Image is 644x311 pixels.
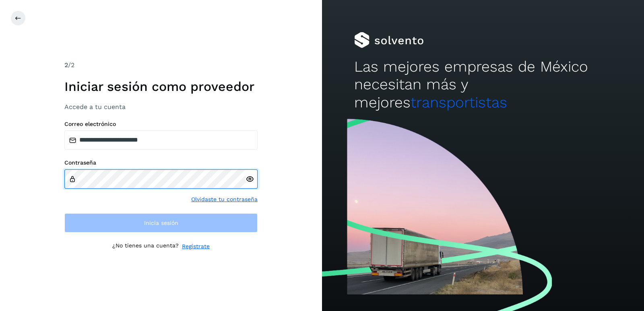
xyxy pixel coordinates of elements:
label: Correo electrónico [64,121,258,128]
span: 2 [64,61,68,69]
a: Olvidaste tu contraseña [191,195,258,204]
div: /2 [64,60,258,70]
a: Regístrate [182,242,210,251]
span: transportistas [411,94,507,111]
h3: Accede a tu cuenta [64,103,258,111]
label: Contraseña [64,159,258,166]
button: Inicia sesión [64,213,258,233]
h1: Iniciar sesión como proveedor [64,79,258,94]
p: ¿No tienes una cuenta? [112,242,179,251]
h2: Las mejores empresas de México necesitan más y mejores [354,58,612,111]
span: Inicia sesión [144,220,178,226]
